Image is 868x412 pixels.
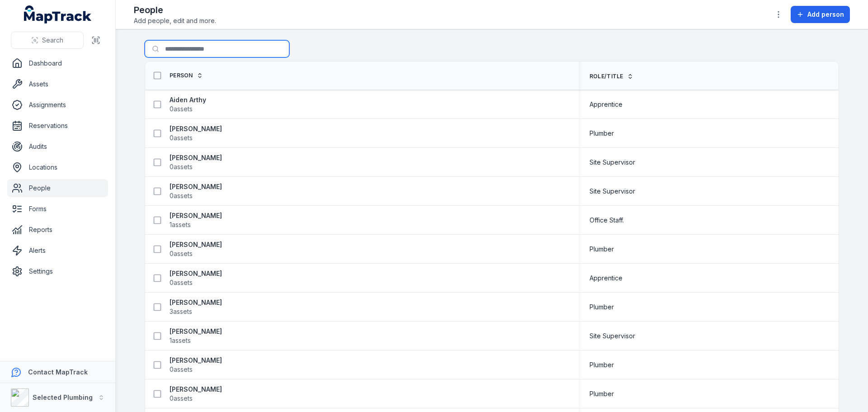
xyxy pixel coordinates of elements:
[170,211,222,220] strong: [PERSON_NAME]
[590,73,633,80] a: Role/Title
[170,327,222,336] strong: [PERSON_NAME]
[170,385,222,394] strong: [PERSON_NAME]
[28,368,88,376] strong: Contact MapTrack
[7,117,108,135] a: Reservations
[7,200,108,218] a: Forms
[170,356,222,374] a: [PERSON_NAME]0assets
[134,16,216,25] span: Add people, edit and more.
[7,54,108,72] a: Dashboard
[590,216,624,225] span: Office Staff.
[170,104,193,114] span: 0 assets
[7,158,108,176] a: Locations
[170,182,222,191] strong: [PERSON_NAME]
[7,262,108,280] a: Settings
[590,274,623,283] span: Apprentice
[170,249,193,258] span: 0 assets
[170,153,222,171] a: [PERSON_NAME]0assets
[590,187,635,196] span: Site Supervisor
[170,298,222,316] a: [PERSON_NAME]3assets
[170,307,192,316] span: 3 assets
[590,303,614,312] span: Plumber
[170,124,222,133] strong: [PERSON_NAME]
[7,96,108,114] a: Assignments
[170,95,206,114] a: Aiden Arthy0assets
[24,5,92,24] a: MapTrack
[170,269,222,287] a: [PERSON_NAME]0assets
[590,158,635,167] span: Site Supervisor
[170,153,222,162] strong: [PERSON_NAME]
[590,331,635,341] span: Site Supervisor
[170,162,193,171] span: 0 assets
[170,95,206,104] strong: Aiden Arthy
[170,124,222,142] a: [PERSON_NAME]0assets
[170,269,222,278] strong: [PERSON_NAME]
[170,385,222,403] a: [PERSON_NAME]0assets
[170,394,193,403] span: 0 assets
[170,133,193,142] span: 0 assets
[7,75,108,93] a: Assets
[170,220,191,229] span: 1 assets
[170,211,222,229] a: [PERSON_NAME]1assets
[7,242,108,260] a: Alerts
[590,100,623,109] span: Apprentice
[7,137,108,156] a: Audits
[590,389,614,398] span: Plumber
[170,182,222,200] a: [PERSON_NAME]0assets
[170,298,222,307] strong: [PERSON_NAME]
[170,327,222,345] a: [PERSON_NAME]1assets
[590,73,623,80] span: Role/Title
[33,393,93,401] strong: Selected Plumbing
[7,221,108,239] a: Reports
[11,32,84,49] button: Search
[170,278,193,287] span: 0 assets
[590,360,614,369] span: Plumber
[590,245,614,254] span: Plumber
[7,179,108,197] a: People
[791,6,850,23] button: Add person
[170,240,222,249] strong: [PERSON_NAME]
[170,72,203,79] a: Person
[42,36,63,45] span: Search
[170,356,222,365] strong: [PERSON_NAME]
[170,240,222,258] a: [PERSON_NAME]0assets
[170,365,193,374] span: 0 assets
[170,72,193,79] span: Person
[590,129,614,138] span: Plumber
[134,4,216,16] h2: People
[170,336,191,345] span: 1 assets
[170,191,193,200] span: 0 assets
[807,10,844,19] span: Add person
